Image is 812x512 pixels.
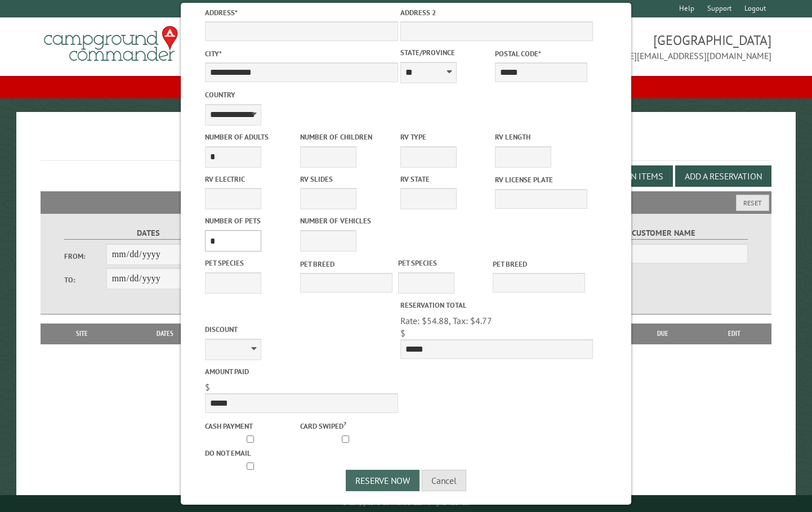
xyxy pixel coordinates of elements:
button: Cancel [422,470,466,491]
label: Amount paid [205,366,398,377]
label: RV Length [495,132,587,142]
button: Reset [736,195,769,211]
label: City [205,48,398,59]
label: Pet species [398,258,490,268]
img: Campground Commander [41,22,181,66]
label: Customer Name [579,227,748,240]
label: RV License Plate [495,174,587,185]
h1: Reservations [41,130,771,161]
label: Cash payment [205,421,297,432]
label: RV Electric [205,174,297,185]
label: From: [64,251,106,262]
label: Dates [64,227,233,240]
label: State/Province [400,47,493,58]
label: Pet breed [493,259,585,270]
span: $ [400,327,405,339]
th: Edit [697,324,771,344]
th: Due [628,324,697,344]
a: ? [343,420,346,428]
label: RV Type [400,132,493,142]
label: Number of Adults [205,132,297,142]
span: $ [205,381,210,393]
label: Card swiped [300,419,392,432]
small: © Campground Commander LLC. All rights reserved. [342,500,470,507]
th: Site [46,324,118,344]
label: Do not email [205,448,297,459]
label: Pet species [205,258,297,268]
label: Postal Code [495,48,587,59]
label: Number of Vehicles [300,215,392,226]
label: RV Slides [300,174,392,185]
label: Pet breed [300,259,392,270]
label: Country [205,89,398,100]
h2: Filters [41,191,771,213]
button: Add a Reservation [675,165,771,187]
th: Dates [118,324,212,344]
label: Address [205,7,398,18]
label: Reservation Total [400,300,593,311]
span: Rate: $54.88, Tax: $4.77 [400,315,492,326]
button: Reserve Now [346,470,420,491]
label: RV State [400,174,493,185]
label: Address 2 [400,7,593,18]
label: Number of Pets [205,215,297,226]
label: Discount [205,324,398,335]
label: Number of Children [300,132,392,142]
label: To: [64,275,106,285]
